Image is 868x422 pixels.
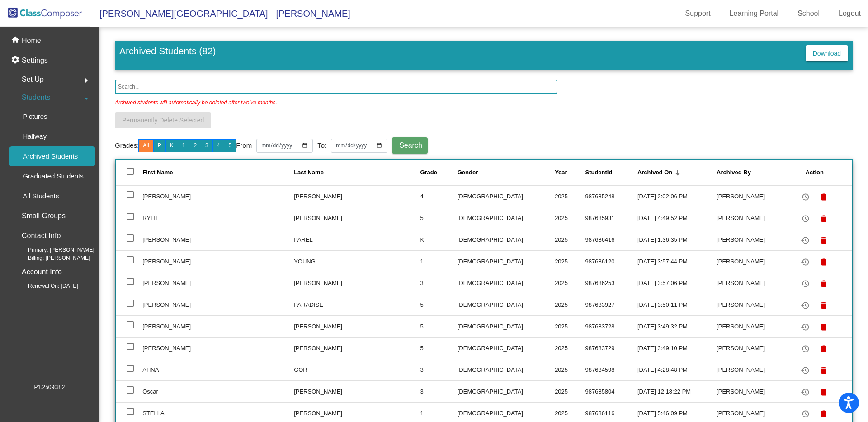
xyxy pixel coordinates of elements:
[420,359,457,380] td: 3
[637,359,717,380] td: [DATE] 4:28:48 PM
[294,315,420,337] td: [PERSON_NAME]
[420,229,457,250] td: K
[178,139,190,152] button: 1
[142,294,294,315] td: [PERSON_NAME]
[142,359,294,380] td: AHNA
[14,282,78,290] span: Renewal On: [DATE]
[585,380,637,402] td: 987685804
[399,141,422,149] span: Search
[458,185,555,207] td: [DEMOGRAPHIC_DATA]
[294,359,420,380] td: GOR
[800,343,811,354] mat-icon: restore
[142,337,294,359] td: [PERSON_NAME]
[717,294,788,315] td: [PERSON_NAME]
[90,6,350,21] span: [PERSON_NAME][GEOGRAPHIC_DATA] - [PERSON_NAME]
[800,278,811,289] mat-icon: restore
[585,185,637,207] td: 987685248
[420,315,457,337] td: 5
[717,207,788,229] td: [PERSON_NAME]
[555,229,585,250] td: 2025
[458,168,555,177] div: Gender
[585,207,637,229] td: 987685931
[392,137,428,154] button: Search
[458,359,555,380] td: [DEMOGRAPHIC_DATA]
[800,365,811,376] mat-icon: restore
[585,229,637,250] td: 987686416
[142,229,294,250] td: [PERSON_NAME]
[637,272,717,294] td: [DATE] 3:57:06 PM
[22,266,62,278] p: Account Info
[585,294,637,315] td: 987683927
[585,337,637,359] td: 987683729
[22,35,41,46] p: Home
[813,50,841,57] span: Download
[294,380,420,402] td: [PERSON_NAME]
[800,235,811,246] mat-icon: restore
[806,45,848,61] button: Download
[142,168,173,177] div: First Name
[420,168,437,177] div: Grade
[122,117,204,124] span: Permanently Delete Selected
[189,139,201,152] button: 2
[22,230,61,242] p: Contact Info
[458,250,555,272] td: [DEMOGRAPHIC_DATA]
[22,73,44,86] span: Set Up
[717,229,788,250] td: [PERSON_NAME]
[23,191,59,202] p: All Students
[717,250,788,272] td: [PERSON_NAME]
[458,207,555,229] td: [DEMOGRAPHIC_DATA]
[800,257,811,267] mat-icon: restore
[294,250,420,272] td: YOUNG
[23,171,83,182] p: Graduated Students
[818,387,829,398] mat-icon: delete
[14,254,90,262] span: Billing: [PERSON_NAME]
[717,168,751,177] div: Archived By
[637,185,717,207] td: [DATE] 2:02:06 PM
[555,185,585,207] td: 2025
[22,91,50,104] span: Students
[115,80,557,94] input: Search...
[317,141,326,151] a: To:
[637,168,717,177] div: Archived On
[201,139,213,152] button: 3
[142,207,294,229] td: RYLIE
[115,94,277,107] p: Archived students will automatically be deleted after twelve months.
[294,168,420,177] div: Last Name
[637,294,717,315] td: [DATE] 3:50:11 PM
[717,315,788,337] td: [PERSON_NAME]
[81,75,92,86] mat-icon: arrow_right
[800,300,811,311] mat-icon: restore
[637,250,717,272] td: [DATE] 3:57:44 PM
[555,168,585,177] div: Year
[11,35,22,46] mat-icon: home
[294,207,420,229] td: [PERSON_NAME]
[138,139,153,152] button: All
[800,213,811,224] mat-icon: restore
[585,168,637,177] div: StudentId
[142,380,294,402] td: Oscar
[555,380,585,402] td: 2025
[555,272,585,294] td: 2025
[818,300,829,311] mat-icon: delete
[142,250,294,272] td: [PERSON_NAME]
[790,6,827,21] a: School
[420,168,457,177] div: Grade
[14,246,94,254] span: Primary: [PERSON_NAME]
[637,207,717,229] td: [DATE] 4:49:52 PM
[678,6,718,21] a: Support
[555,294,585,315] td: 2025
[458,272,555,294] td: [DEMOGRAPHIC_DATA]
[11,55,22,66] mat-icon: settings
[637,168,672,177] div: Archived On
[637,229,717,250] td: [DATE] 1:36:35 PM
[788,160,852,185] th: Action
[585,250,637,272] td: 987686120
[294,229,420,250] td: PAREL
[22,55,48,66] p: Settings
[818,278,829,289] mat-icon: delete
[294,337,420,359] td: [PERSON_NAME]
[555,315,585,337] td: 2025
[818,192,829,202] mat-icon: delete
[81,93,92,104] mat-icon: arrow_drop_down
[153,139,166,152] button: P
